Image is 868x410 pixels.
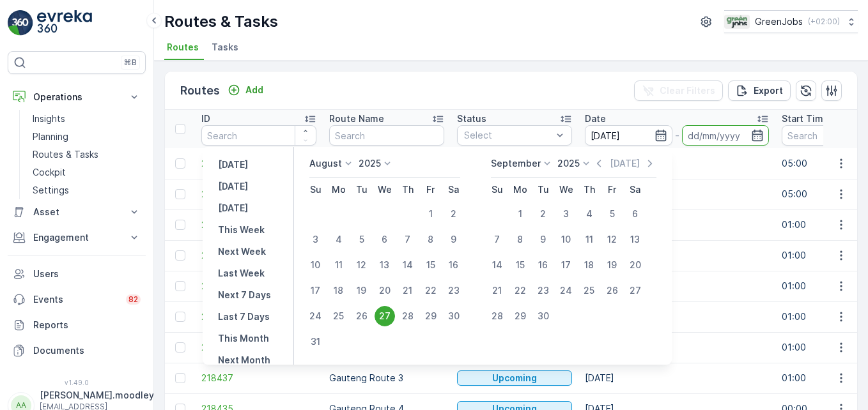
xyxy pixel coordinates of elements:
[33,130,68,143] p: Planning
[634,80,723,101] button: Clear Filters
[306,280,326,301] div: 17
[350,178,373,201] th: Tuesday
[218,354,270,367] p: Next Month
[323,363,451,393] td: Gauteng Route 3
[398,255,418,275] div: 14
[213,287,276,303] button: Next 7 Days
[579,280,600,301] div: 25
[8,287,146,312] a: Events82
[329,280,349,301] div: 18
[8,10,33,36] img: logo
[175,373,185,383] div: Toggle Row Selected
[306,331,326,352] div: 31
[175,158,185,169] div: Toggle Row Selected
[487,255,508,275] div: 14
[509,178,532,201] th: Monday
[421,306,441,326] div: 29
[359,157,381,170] p: 2025
[201,157,316,170] a: 218528
[33,344,141,357] p: Documents
[352,306,372,326] div: 26
[457,112,486,125] p: Status
[724,10,858,33] button: GreenJobs(+02:00)
[27,146,146,163] a: Routes & Tasks
[8,199,146,225] button: Asset
[201,188,316,201] span: 218527
[304,178,327,201] th: Sunday
[533,306,554,326] div: 30
[218,224,265,236] p: This Week
[398,306,418,326] div: 28
[555,178,578,201] th: Wednesday
[201,125,316,146] input: Search
[556,280,577,301] div: 24
[533,204,554,224] div: 2
[213,244,271,259] button: Next Week
[33,268,141,280] p: Users
[660,84,715,97] p: Clear Filters
[306,229,326,250] div: 3
[218,202,248,215] p: [DATE]
[201,310,316,323] span: 218439
[327,178,350,201] th: Monday
[602,204,623,224] div: 5
[175,189,185,199] div: Toggle Row Selected
[213,201,253,216] button: Tomorrow
[444,255,464,275] div: 16
[213,157,253,172] button: Yesterday
[491,157,541,170] p: September
[578,178,601,201] th: Thursday
[352,255,372,275] div: 12
[175,312,185,322] div: Toggle Row Selected
[610,157,640,170] p: [DATE]
[556,204,577,224] div: 3
[40,389,154,402] p: [PERSON_NAME].moodley
[375,306,395,326] div: 27
[27,181,146,199] a: Settings
[329,306,349,326] div: 25
[8,261,146,287] a: Users
[218,289,271,301] p: Next 7 Days
[8,84,146,110] button: Operations
[222,82,268,98] button: Add
[398,280,418,301] div: 21
[624,178,647,201] th: Saturday
[306,306,326,326] div: 24
[557,157,580,170] p: 2025
[579,255,600,275] div: 18
[213,331,274,346] button: This Month
[533,255,554,275] div: 16
[578,179,775,209] td: [DATE]
[218,245,266,258] p: Next Week
[487,229,508,250] div: 7
[213,222,270,238] button: This Week
[201,112,210,125] p: ID
[578,240,775,271] td: [DATE]
[180,82,220,100] p: Routes
[201,372,316,384] a: 218437
[8,312,146,338] a: Reports
[510,204,531,224] div: 1
[373,178,396,201] th: Wednesday
[33,293,118,306] p: Events
[201,341,316,354] span: 218438
[782,112,829,125] p: Start Time
[578,301,775,332] td: [DATE]
[510,229,531,250] div: 8
[175,220,185,230] div: Toggle Row Selected
[421,229,441,250] div: 8
[213,309,275,324] button: Last 7 Days
[175,250,185,261] div: Toggle Row Selected
[213,353,275,368] button: Next Month
[578,209,775,240] td: [DATE]
[329,229,349,250] div: 4
[487,306,508,326] div: 28
[602,229,623,250] div: 12
[375,280,395,301] div: 20
[352,280,372,301] div: 19
[218,158,248,171] p: [DATE]
[218,332,269,345] p: This Month
[201,280,316,292] span: 218440
[492,372,537,384] p: Upcoming
[602,280,623,301] div: 26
